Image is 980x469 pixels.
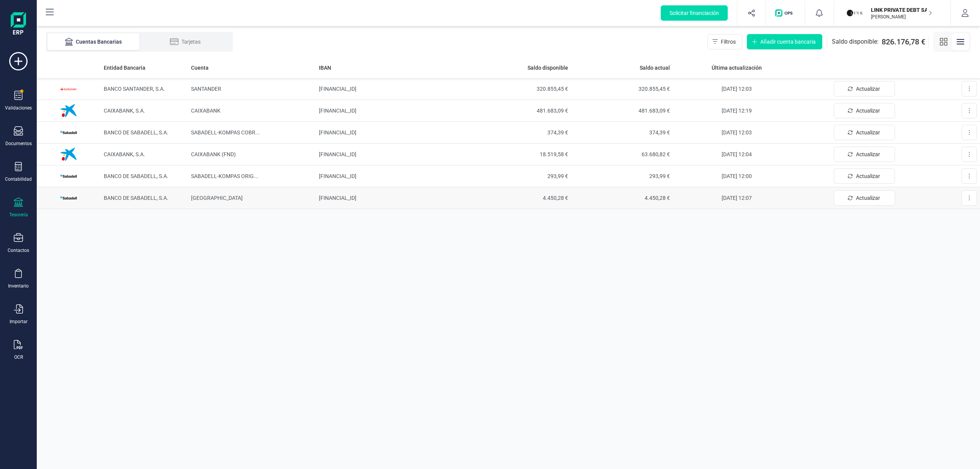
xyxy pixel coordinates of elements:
[191,129,260,136] span: SABADELL-KOMPAS COBR ...
[57,165,80,188] img: Imagen de BANCO DE SABADELL, S.A.
[104,195,168,201] span: BANCO DE SABADELL, S.A.
[846,5,863,21] img: LI
[472,150,568,158] span: 18.519,58 €
[574,107,670,114] span: 481.683,09 €
[834,147,895,162] button: Actualizar
[834,81,895,96] button: Actualizar
[8,283,29,289] div: Inventario
[722,195,752,201] span: [DATE] 12:07
[57,77,80,100] img: Imagen de BANCO SANTANDER, S.A.
[57,121,80,144] img: Imagen de BANCO DE SABADELL, S.A.
[316,165,469,187] td: [FINANCIAL_ID]
[722,173,752,179] span: [DATE] 12:00
[191,195,243,201] span: [GEOGRAPHIC_DATA]
[191,151,236,157] span: CAIXABANK (FND)
[832,37,879,46] span: Saldo disponible:
[5,105,32,111] div: Validaciones
[8,247,29,253] div: Contactos
[316,187,469,209] td: [FINANCIAL_ID]
[856,194,880,202] span: Actualizar
[191,173,258,179] span: SABADELL-KOMPAS ORIG ...
[760,38,816,46] span: Añadir cuenta bancaria
[661,5,728,21] button: Solicitar financiación
[472,85,568,93] span: 320.855,45 €
[856,129,880,136] span: Actualizar
[834,190,895,206] button: Actualizar
[834,125,895,140] button: Actualizar
[472,107,568,114] span: 481.683,09 €
[775,9,795,17] img: Logo de OPS
[11,12,26,37] img: Logo Finanedi
[104,129,168,136] span: BANCO DE SABADELL, S.A.
[316,100,469,122] td: [FINANCIAL_ID]
[14,354,23,360] div: OCR
[722,151,752,157] span: [DATE] 12:04
[574,172,670,180] span: 293,99 €
[574,150,670,158] span: 63.680,82 €
[528,64,568,72] span: Saldo disponible
[771,1,800,25] button: Logo de OPS
[722,108,752,114] span: [DATE] 12:19
[57,186,80,209] img: Imagen de BANCO DE SABADELL, S.A.
[882,36,925,47] span: 826.176,78 €
[722,86,752,92] span: [DATE] 12:03
[871,6,932,14] p: LINK PRIVATE DEBT SA
[670,9,719,17] span: Solicitar financiación
[319,64,331,72] span: IBAN
[472,194,568,202] span: 4.450,28 €
[104,86,165,92] span: BANCO SANTANDER, S.A.
[721,38,736,46] span: Filtros
[104,151,145,157] span: CAIXABANK, S.A.
[856,150,880,158] span: Actualizar
[747,34,822,49] button: Añadir cuenta bancaria
[472,129,568,136] span: 374,39 €
[155,38,216,46] div: Tarjetas
[640,64,670,72] span: Saldo actual
[63,38,124,46] div: Cuentas Bancarias
[843,1,941,25] button: LILINK PRIVATE DEBT SA[PERSON_NAME]
[104,173,168,179] span: BANCO DE SABADELL, S.A.
[9,212,28,218] div: Tesorería
[104,108,145,114] span: CAIXABANK, S.A.
[834,168,895,184] button: Actualizar
[712,64,762,72] span: Última actualización
[834,103,895,118] button: Actualizar
[574,129,670,136] span: 374,39 €
[722,129,752,136] span: [DATE] 12:03
[5,141,32,147] div: Documentos
[191,108,220,114] span: CAIXABANK
[10,319,28,325] div: Importar
[574,194,670,202] span: 4.450,28 €
[57,99,80,122] img: Imagen de CAIXABANK, S.A.
[316,122,469,144] td: [FINANCIAL_ID]
[57,143,80,166] img: Imagen de CAIXABANK, S.A.
[856,107,880,114] span: Actualizar
[316,78,469,100] td: [FINANCIAL_ID]
[191,64,209,72] span: Cuenta
[707,34,742,49] button: Filtros
[871,14,932,20] p: [PERSON_NAME]
[191,86,221,92] span: SANTANDER
[5,176,32,182] div: Contabilidad
[856,85,880,93] span: Actualizar
[856,172,880,180] span: Actualizar
[574,85,670,93] span: 320.855,45 €
[316,144,469,165] td: [FINANCIAL_ID]
[472,172,568,180] span: 293,99 €
[104,64,145,72] span: Entidad Bancaria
